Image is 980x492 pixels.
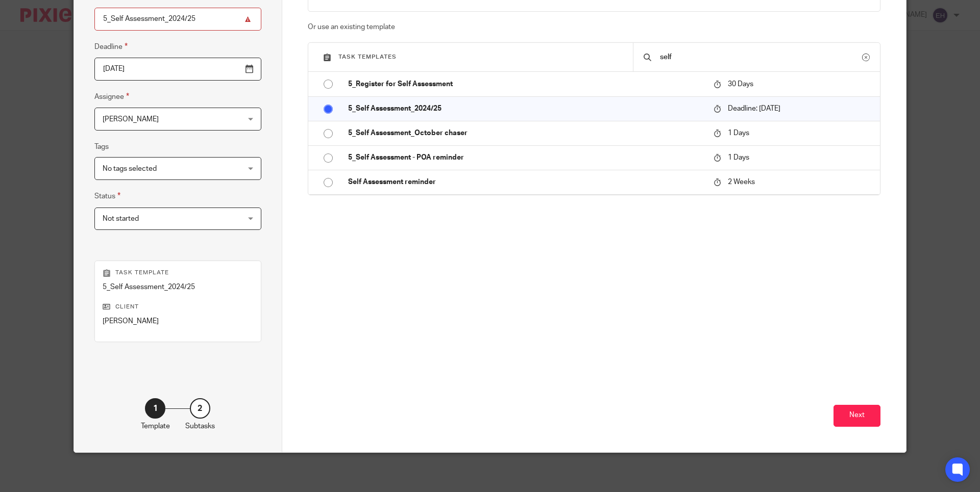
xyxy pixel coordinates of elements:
[94,190,120,202] label: Status
[103,215,139,222] span: Not started
[141,421,170,431] p: Template
[145,398,165,419] div: 1
[94,41,128,53] label: Deadline
[348,103,703,114] p: 5_Self Assessment_2024/25
[94,58,261,81] input: Pick a date
[94,8,261,31] input: Task name
[348,177,703,187] p: Self Assessment reminder
[103,269,253,277] p: Task template
[103,303,253,311] p: Client
[348,128,703,138] p: 5_Self Assessment_October chaser
[728,154,749,161] span: 1 Days
[728,105,780,112] span: Deadline: [DATE]
[348,79,703,89] p: 5_Register for Self Assessment
[348,152,703,163] p: 5_Self Assessment - POA reminder
[659,51,862,63] input: Search...
[190,398,210,419] div: 2
[185,421,215,431] p: Subtasks
[338,54,397,60] span: Task templates
[728,178,755,186] span: 2 Weeks
[728,81,753,88] span: 30 Days
[728,130,749,137] span: 1 Days
[94,91,129,102] label: Assignee
[103,165,157,172] span: No tags selected
[103,282,253,292] p: 5_Self Assessment_2024/25
[103,316,253,326] p: [PERSON_NAME]
[103,116,159,123] span: [PERSON_NAME]
[834,405,880,427] button: Next
[308,22,881,32] p: Or use an existing template
[94,142,109,152] label: Tags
